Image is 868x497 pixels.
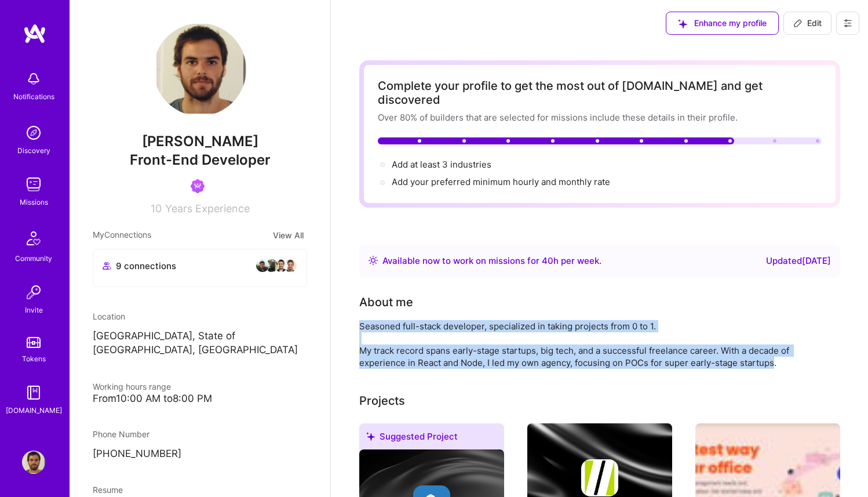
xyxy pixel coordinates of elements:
span: My Connections [93,228,151,242]
span: 9 connections [116,260,176,272]
img: Been on Mission [191,179,205,193]
span: 40 [542,255,553,266]
i: icon SuggestedTeams [678,19,687,28]
div: Available now to work on missions for h per week . [382,254,601,268]
img: guide book [22,381,45,404]
span: Enhance my profile [678,17,767,29]
div: Missions [20,196,48,208]
div: Projects [359,392,405,409]
img: logo [23,23,46,44]
img: teamwork [22,173,45,196]
div: Complete your profile to get the most out of [DOMAIN_NAME] and get discovered [378,79,822,107]
span: Add at least 3 industries [392,159,491,170]
img: tokens [27,337,41,348]
button: View All [269,228,307,242]
p: [GEOGRAPHIC_DATA], State of [GEOGRAPHIC_DATA], [GEOGRAPHIC_DATA] [93,329,307,357]
img: User Avatar [154,23,246,116]
div: Notifications [13,90,54,103]
div: Updated [DATE] [766,254,831,268]
button: Enhance my profile [666,12,779,35]
span: Phone Number [93,429,149,439]
span: Working hours range [93,382,171,391]
button: Edit [783,12,831,35]
a: User Avatar [19,451,48,474]
span: Edit [793,17,822,29]
button: 9 connectionsavataravataravataravatar [93,249,307,287]
img: avatar [283,259,297,273]
div: Tokens [22,353,46,365]
span: 10 [151,202,162,215]
img: Company logo [581,459,618,496]
div: About me [359,293,413,311]
span: Front-End Developer [130,151,271,168]
div: [DOMAIN_NAME] [6,404,62,416]
span: [PERSON_NAME] [93,133,307,150]
img: avatar [256,259,269,273]
div: From 10:00 AM to 8:00 PM [93,393,307,405]
img: bell [22,67,45,90]
img: avatar [274,259,288,273]
div: Suggested Project [359,423,504,454]
div: Invite [25,304,43,316]
div: Seasoned full-stack developer, specialized in taking projects from 0 to 1. My track record spans ... [359,320,823,369]
p: [PHONE_NUMBER] [93,447,307,461]
div: Location [93,310,307,322]
img: discovery [22,121,45,144]
span: Add your preferred minimum hourly and monthly rate [392,176,610,187]
i: icon SuggestedTeams [366,432,375,441]
span: Resume [93,485,123,495]
div: Discovery [17,144,50,157]
i: icon Collaborator [103,262,111,270]
img: Availability [369,256,378,265]
div: Over 80% of builders that are selected for missions include these details in their profile. [378,111,822,124]
img: User Avatar [22,451,45,474]
span: Years Experience [165,202,250,215]
img: Community [20,224,48,252]
img: Invite [22,281,45,304]
div: Community [15,252,52,264]
img: avatar [265,259,279,273]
